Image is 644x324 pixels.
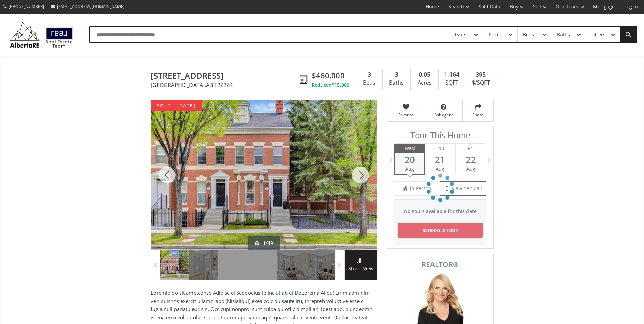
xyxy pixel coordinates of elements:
div: Beds [360,78,379,88]
div: SQFT [442,78,461,88]
div: Acres [414,78,435,88]
div: Filters [591,32,605,37]
div: Type [454,32,465,37]
span: Favorite [391,112,421,118]
span: [PHONE_NUMBER] [8,4,44,10]
div: 0.05 [414,70,435,79]
img: Logo [7,20,76,49]
span: Share [466,112,490,118]
span: [EMAIL_ADDRESS][DOMAIN_NAME] [57,4,125,10]
span: 1,164 [444,70,459,79]
div: Baths [557,32,570,37]
span: Street View [345,265,377,273]
div: 7 Promenade Way SE Calgary, AB T2Z2Z4 - Photo 1 of 49 [151,100,377,250]
span: 7 Promenade Way SE [151,71,296,82]
div: 3 [360,70,379,79]
div: 395 [468,70,493,79]
div: Baths [386,78,407,88]
span: $15,000 [332,82,349,88]
div: Price [489,32,500,37]
div: Beds [523,32,534,37]
div: 3 [386,70,407,79]
span: REALTOR® [395,261,486,268]
div: 1/49 [255,240,273,247]
span: $460,000 [312,70,345,81]
span: Ask agent [428,112,459,118]
div: $/SQFT [468,78,493,88]
a: [EMAIL_ADDRESS][DOMAIN_NAME] [48,0,128,13]
span: [GEOGRAPHIC_DATA] , AB T2Z2Z4 [151,82,296,88]
div: sold - [DATE] [151,100,202,111]
div: Reduced [312,82,349,88]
